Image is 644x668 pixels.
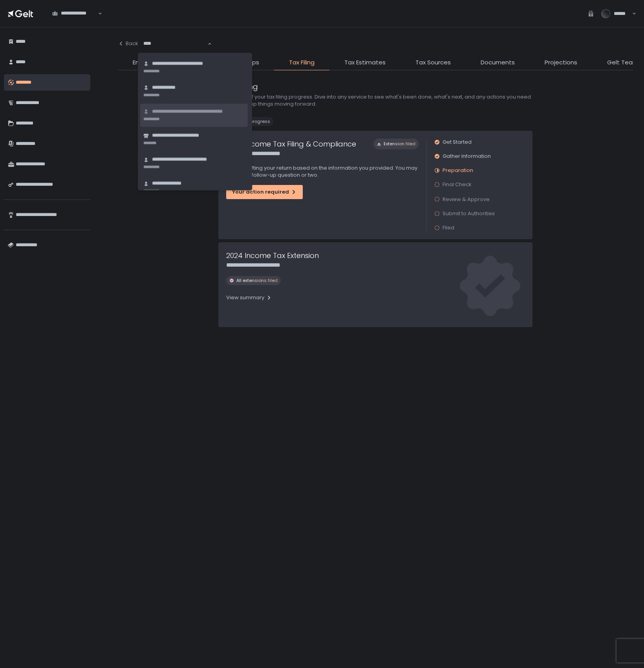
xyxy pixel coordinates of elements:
div: Search for option [138,35,212,52]
span: Gelt Team [607,58,639,67]
span: Get Started [443,139,472,146]
div: Back [118,40,138,47]
span: Extension filed [384,141,415,147]
span: Documents [481,58,515,67]
span: In-progress [244,119,270,124]
p: We're drafting your return based on the information you provided. You may receive a follow-up que... [226,165,419,179]
span: Preparation [443,167,473,174]
span: Final Check [443,181,472,188]
h1: 2024 Income Tax Filing & Compliance [226,139,356,149]
span: Projections [545,58,577,67]
span: Filed [443,224,454,231]
input: Search for option [52,17,97,25]
input: Search for option [143,40,207,48]
div: Your action required [232,189,297,196]
h2: Stay on top of your tax filing progress. Dive into any service to see what's been done, what's ne... [218,93,532,108]
span: Tax Filing [289,58,315,67]
span: Gather Information [443,153,491,160]
button: View summary [226,291,272,304]
button: Back [118,35,138,52]
div: Search for option [47,5,102,22]
h1: 2024 Income Tax Extension [226,250,319,261]
span: Submit to Authorities [443,210,495,217]
span: Tax Estimates [344,58,386,67]
span: Entity [133,58,149,67]
span: Tax Sources [415,58,451,67]
span: Review & Approve [443,196,490,203]
span: All extensions filed [236,278,278,284]
button: Your action required [226,185,303,199]
div: View summary [226,294,272,301]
